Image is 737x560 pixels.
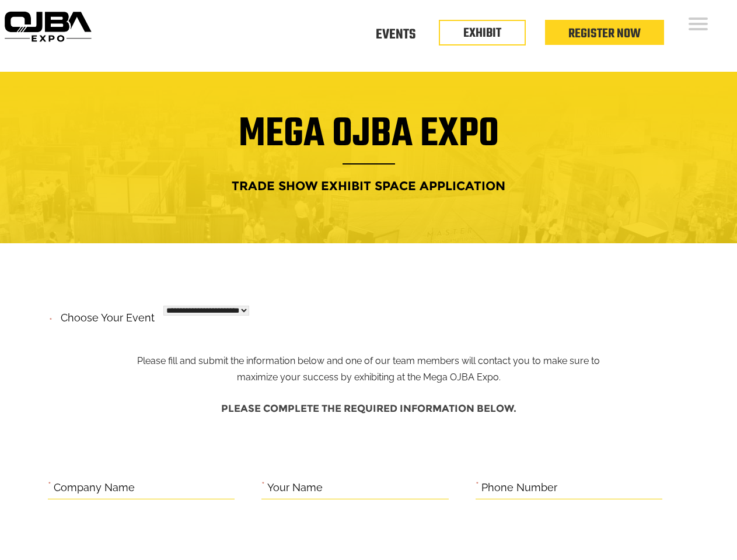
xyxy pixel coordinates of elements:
h4: Please complete the required information below. [48,397,690,420]
h1: Mega OJBA Expo [9,118,728,164]
p: Please fill and submit the information below and one of our team members will contact you to make... [128,308,609,386]
h4: Trade Show Exhibit Space Application [9,175,728,197]
a: Register Now [568,24,641,44]
label: Phone Number [481,479,557,497]
label: Company Name [54,479,135,497]
a: EXHIBIT [463,23,501,43]
label: Choose your event [54,302,155,327]
label: Your Name [267,479,323,497]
